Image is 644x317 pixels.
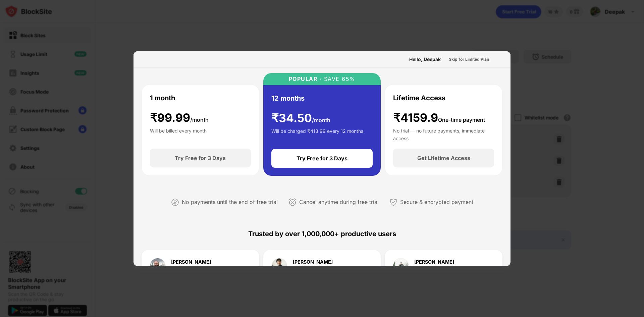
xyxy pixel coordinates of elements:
[271,93,305,103] div: 12 months
[271,258,287,274] img: testimonial-purchase-2.jpg
[389,198,397,206] img: secured-payment
[150,127,207,141] div: Will be billed every month
[150,111,209,125] div: ₹ 99.99
[288,198,297,206] img: cancel-anytime
[393,111,485,125] div: ₹4159.9
[449,56,489,63] div: Skip for Limited Plan
[271,127,363,141] div: Will be charged ₹413.99 every 12 months
[190,116,209,123] span: /month
[393,127,494,141] div: No trial — no future payments, immediate access
[322,76,356,82] div: SAVE 65%
[171,198,179,206] img: not-paying
[150,258,166,274] img: testimonial-purchase-1.jpg
[142,218,502,250] div: Trusted by over 1,000,000+ productive users
[175,155,226,161] div: Try Free for 3 Days
[293,260,333,264] div: [PERSON_NAME]
[271,111,330,125] div: ₹ 34.50
[417,155,470,161] div: Get Lifetime Access
[393,93,445,103] div: Lifetime Access
[414,260,459,264] div: [PERSON_NAME]
[438,116,485,123] span: One-time payment
[182,197,278,207] div: No payments until the end of free trial
[171,260,211,264] div: [PERSON_NAME]
[393,258,409,274] img: testimonial-purchase-3.jpg
[150,93,175,103] div: 1 month
[299,197,379,207] div: Cancel anytime during free trial
[297,155,347,162] div: Try Free for 3 Days
[400,197,473,207] div: Secure & encrypted payment
[409,57,441,62] div: Hello, Deepak
[289,76,322,82] div: POPULAR ·
[312,117,330,123] span: /month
